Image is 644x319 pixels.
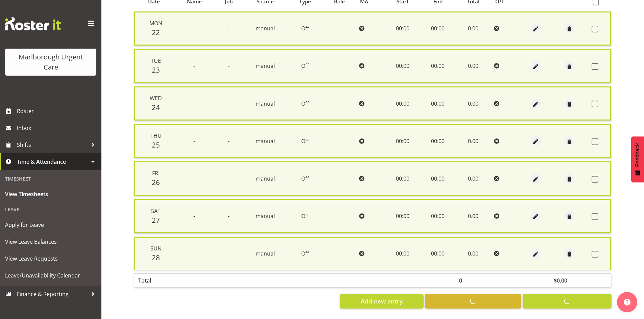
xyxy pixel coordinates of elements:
[17,123,98,133] span: Inbox
[228,212,230,220] span: -
[193,137,195,145] span: -
[256,175,275,182] span: manual
[421,11,455,46] td: 00:00
[193,212,195,220] span: -
[5,17,61,30] img: Rosterit website logo
[149,20,162,27] span: Mon
[193,25,195,32] span: -
[152,65,160,75] span: 23
[5,189,96,199] span: View Timesheets
[151,207,161,215] span: Sat
[151,57,161,64] span: Tue
[385,199,421,233] td: 00:00
[5,220,96,230] span: Apply for Leave
[385,86,421,121] td: 00:00
[5,237,96,247] span: View Leave Balances
[421,199,455,233] td: 00:00
[228,25,230,32] span: -
[385,161,421,195] td: 00:00
[288,86,323,121] td: Off
[228,137,230,145] span: -
[288,161,323,195] td: Off
[256,100,275,107] span: manual
[635,143,641,167] span: Feedback
[150,245,162,252] span: Sun
[193,175,195,182] span: -
[2,233,100,250] a: View Leave Balances
[361,297,403,305] span: Add new entry
[193,62,195,70] span: -
[256,212,275,220] span: manual
[421,124,455,158] td: 00:00
[421,86,455,121] td: 00:00
[2,172,100,186] div: Timesheet
[17,289,88,299] span: Finance & Reporting
[5,270,96,281] span: Leave/Unavailability Calendar
[228,100,230,107] span: -
[421,237,455,270] td: 00:00
[624,299,630,305] img: help-xxl-2.png
[256,137,275,145] span: manual
[385,11,421,46] td: 00:00
[455,273,492,287] th: 0
[2,267,100,284] a: Leave/Unavailability Calendar
[152,103,160,112] span: 24
[288,49,323,83] td: Off
[12,52,90,72] div: Marlborough Urgent Care
[455,161,492,195] td: 0.00
[228,250,230,257] span: -
[631,136,644,182] button: Feedback - Show survey
[193,250,195,257] span: -
[2,203,100,216] div: Leave
[17,140,88,150] span: Shifts
[421,49,455,83] td: 00:00
[421,161,455,195] td: 00:00
[152,253,160,262] span: 28
[228,175,230,182] span: -
[256,25,275,32] span: manual
[455,11,492,46] td: 0.00
[550,273,589,287] th: $0.00
[256,250,275,257] span: manual
[152,140,160,150] span: 25
[5,254,96,264] span: View Leave Requests
[455,199,492,233] td: 0.00
[455,237,492,270] td: 0.00
[2,186,100,203] a: View Timesheets
[150,132,162,139] span: Thu
[288,11,323,46] td: Off
[134,273,174,287] th: Total
[2,216,100,233] a: Apply for Leave
[288,237,323,270] td: Off
[17,106,98,116] span: Roster
[193,100,195,107] span: -
[455,49,492,83] td: 0.00
[288,124,323,158] td: Off
[228,62,230,70] span: -
[455,124,492,158] td: 0.00
[152,178,160,187] span: 26
[152,169,160,177] span: Fri
[150,95,162,102] span: Wed
[2,250,100,267] a: View Leave Requests
[152,28,160,37] span: 22
[385,124,421,158] td: 00:00
[340,294,423,309] button: Add new entry
[256,62,275,70] span: manual
[455,86,492,121] td: 0.00
[385,49,421,83] td: 00:00
[152,215,160,225] span: 27
[385,237,421,270] td: 00:00
[288,199,323,233] td: Off
[17,157,88,167] span: Time & Attendance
